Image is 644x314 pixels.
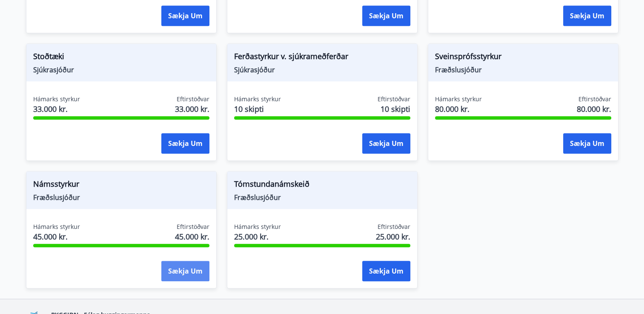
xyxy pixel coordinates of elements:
span: 80.000 kr. [577,103,611,114]
span: 10 skipti [234,103,281,114]
span: 45.000 kr. [33,231,80,242]
span: 10 skipti [381,103,410,114]
span: 33.000 kr. [33,103,80,114]
span: Eftirstöðvar [177,223,209,231]
span: 25.000 kr. [376,231,410,242]
button: Sækja um [362,6,410,26]
button: Sækja um [161,261,209,281]
span: Fræðslusjóður [33,193,209,202]
span: Eftirstöðvar [378,95,410,103]
span: 80.000 kr. [435,103,482,114]
span: Ferðastyrkur v. sjúkrameðferðar [234,51,410,65]
span: Námsstyrkur [33,178,209,193]
span: Sjúkrasjóður [33,65,209,74]
button: Sækja um [161,133,209,154]
span: Sjúkrasjóður [234,65,410,74]
button: Sækja um [161,6,209,26]
span: Hámarks styrkur [435,95,482,103]
span: Eftirstöðvar [177,95,209,103]
button: Sækja um [362,261,410,281]
span: Hámarks styrkur [234,223,281,231]
span: 33.000 kr. [175,103,209,114]
span: Tómstundanámskeið [234,178,410,193]
span: Stoðtæki [33,51,209,65]
button: Sækja um [563,6,611,26]
span: Sveinsprófsstyrkur [435,51,611,65]
span: Fræðslusjóður [234,193,410,202]
span: Eftirstöðvar [378,223,410,231]
span: Hámarks styrkur [33,223,80,231]
span: Hámarks styrkur [234,95,281,103]
span: Fræðslusjóður [435,65,611,74]
span: 25.000 kr. [234,231,281,242]
span: Hámarks styrkur [33,95,80,103]
button: Sækja um [362,133,410,154]
button: Sækja um [563,133,611,154]
span: 45.000 kr. [175,231,209,242]
span: Eftirstöðvar [578,95,611,103]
